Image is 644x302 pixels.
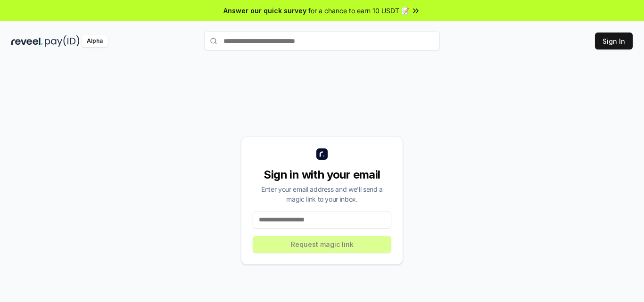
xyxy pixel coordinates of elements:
span: for a chance to earn 10 USDT 📝 [308,6,409,16]
div: Alpha [82,35,108,47]
div: Enter your email address and we’ll send a magic link to your inbox. [253,184,391,204]
button: Sign In [595,33,633,49]
img: pay_id [45,35,80,47]
img: reveel_dark [11,35,43,47]
span: Answer our quick survey [223,6,306,16]
div: Sign in with your email [253,167,391,182]
img: logo_small [316,148,328,160]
